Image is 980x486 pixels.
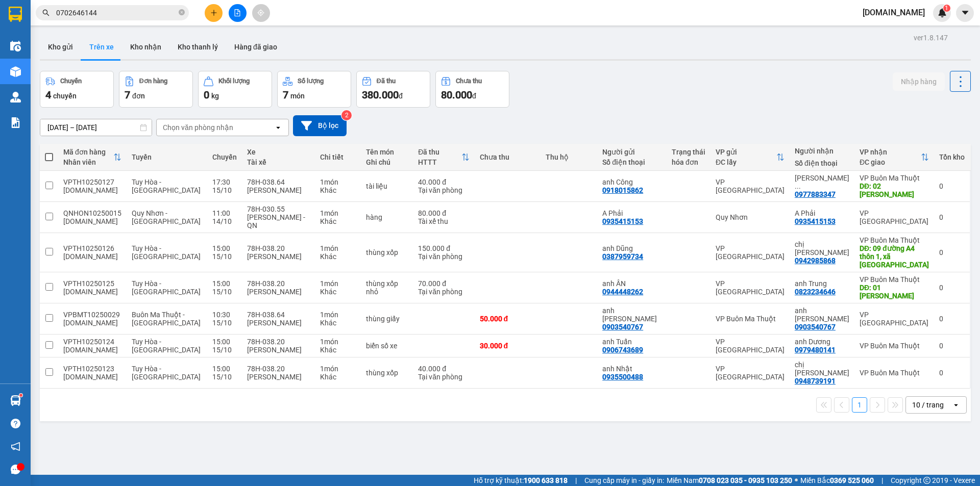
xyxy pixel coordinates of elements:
[366,182,408,190] div: tài liệu
[212,346,237,354] div: 15/10
[418,158,461,166] div: HTTT
[19,394,22,397] sup: 1
[418,186,469,194] div: Tại văn phòng
[795,346,836,354] div: 0979480141
[320,244,356,252] div: 1 món
[132,365,201,381] span: Tuy Hòa - [GEOGRAPHIC_DATA]
[122,35,169,59] button: Kho nhận
[212,209,237,217] div: 11:00
[435,71,509,108] button: Chưa thu80.000đ
[10,92,21,103] img: warehouse-icon
[205,4,223,22] button: plus
[247,319,310,327] div: [PERSON_NAME]
[795,174,849,190] div: Nguyễn Thị Nghị
[860,174,929,182] div: VP Buôn Ma Thuột
[247,346,310,354] div: [PERSON_NAME]
[298,78,324,85] div: Số lượng
[480,153,535,161] div: Chưa thu
[63,319,121,327] div: thao.bb
[274,123,282,132] svg: open
[247,148,310,156] div: Xe
[163,122,233,133] div: Chọn văn phòng nhận
[854,144,934,171] th: Toggle SortBy
[795,147,849,155] div: Người nhận
[132,153,202,161] div: Tuyến
[320,365,356,373] div: 1 món
[212,279,237,288] div: 15:00
[860,275,929,284] div: VP Buôn Ma Thuột
[418,252,469,261] div: Tại văn phòng
[42,9,50,16] span: search
[132,209,201,225] span: Quy Nhơn - [GEOGRAPHIC_DATA]
[952,401,960,409] svg: open
[247,288,310,296] div: [PERSON_NAME]
[672,158,705,166] div: hóa đơn
[602,365,661,373] div: anh Nhật
[584,475,664,486] span: Cung cấp máy in - giấy in:
[602,252,643,261] div: 0387959734
[320,209,356,217] div: 1 món
[860,244,929,269] div: DĐ: 09 đường A4 thôn 1, xã cư ê bur
[277,71,351,108] button: Số lượng7món
[852,397,867,413] button: 1
[418,365,469,373] div: 40.000 đ
[247,338,310,346] div: 78H-038.20
[418,373,469,381] div: Tại văn phòng
[10,395,21,406] img: warehouse-icon
[800,475,874,486] span: Miền Bắc
[860,148,921,156] div: VP nhận
[710,144,790,171] th: Toggle SortBy
[63,209,121,217] div: QNHON10250015
[418,148,461,156] div: Đã thu
[247,365,310,373] div: 78H-038.20
[602,186,643,194] div: 0918015862
[63,279,121,288] div: VPTH10250125
[860,209,929,225] div: VP [GEOGRAPHIC_DATA]
[234,9,241,16] span: file-add
[63,244,121,252] div: VPTH10250126
[795,478,798,482] span: ⚪️
[212,373,237,381] div: 15/10
[119,71,193,108] button: Đơn hàng7đơn
[366,158,408,166] div: Ghi chú
[602,279,661,288] div: anh ÂN
[362,89,399,101] span: 380.000
[854,6,933,19] span: [DOMAIN_NAME]
[795,209,849,217] div: A Phải
[366,213,408,221] div: hàng
[961,8,970,17] span: caret-down
[320,178,356,186] div: 1 món
[795,377,836,385] div: 0948739191
[716,178,785,194] div: VP [GEOGRAPHIC_DATA]
[10,41,21,52] img: warehouse-icon
[939,342,965,350] div: 0
[211,92,219,100] span: kg
[716,315,785,323] div: VP Buôn Ma Thuột
[366,248,408,257] div: thùng xốp
[169,35,226,59] button: Kho thanh lý
[860,369,929,377] div: VP Buôn Ma Thuột
[247,186,310,194] div: [PERSON_NAME]
[795,279,849,288] div: anh Trung
[956,4,974,22] button: caret-down
[366,148,408,156] div: Tên món
[60,78,82,85] div: Chuyến
[247,205,310,213] div: 78H-030.55
[830,476,874,484] strong: 0369 525 060
[923,477,930,484] span: copyright
[247,252,310,261] div: [PERSON_NAME]
[198,71,272,108] button: Khối lượng0kg
[320,311,356,319] div: 1 món
[939,153,965,161] div: Tồn kho
[63,365,121,373] div: VPTH10250123
[366,342,408,350] div: biển số xe
[939,369,965,377] div: 0
[699,476,792,484] strong: 0708 023 035 - 0935 103 250
[212,244,237,252] div: 15:00
[945,5,948,12] span: 1
[602,306,661,323] div: anh Huy
[480,342,535,350] div: 30.000 đ
[320,319,356,327] div: Khác
[247,311,310,319] div: 78H-038.64
[63,217,121,225] div: suong.bb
